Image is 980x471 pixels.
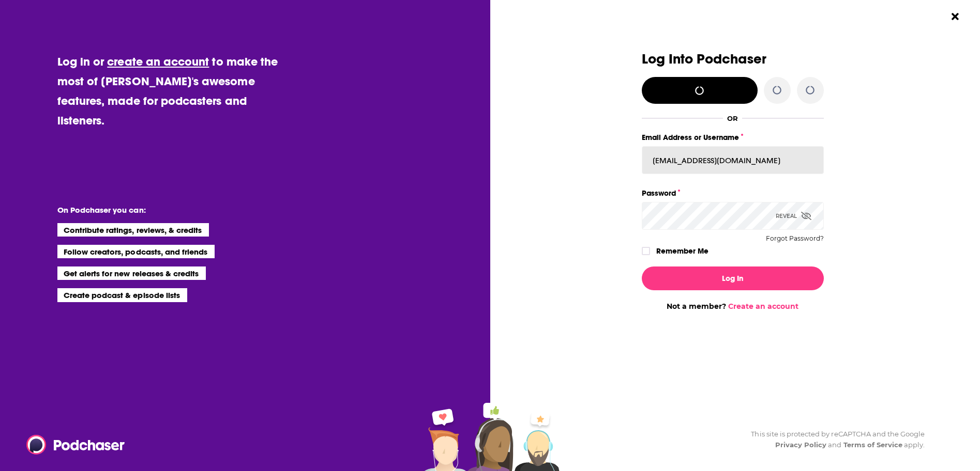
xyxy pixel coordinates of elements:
div: This site is protected by reCAPTCHA and the Google and apply. [743,429,925,450]
a: create an account [107,54,209,69]
button: Close Button [945,7,965,26]
label: Password [642,186,824,200]
h3: Log Into Podchaser [642,52,824,67]
li: Follow creators, podcasts, and friends [57,245,215,258]
a: Privacy Policy [775,441,827,449]
button: Log In [642,266,824,290]
div: Reveal [776,202,811,230]
a: Podchaser - Follow, Share and Rate Podcasts [26,435,117,454]
input: Email Address or Username [642,146,824,174]
li: Get alerts for new releases & credits [57,266,206,280]
img: Podchaser - Follow, Share and Rate Podcasts [26,435,126,454]
label: Email Address or Username [642,131,824,144]
a: Terms of Service [843,441,903,449]
a: Create an account [728,302,798,311]
div: OR [727,114,738,122]
label: Remember Me [656,244,708,258]
div: Not a member? [642,302,824,311]
button: Forgot Password? [766,235,824,242]
li: On Podchaser you can: [57,205,264,215]
li: Create podcast & episode lists [57,288,187,302]
li: Contribute ratings, reviews, & credits [57,223,209,237]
